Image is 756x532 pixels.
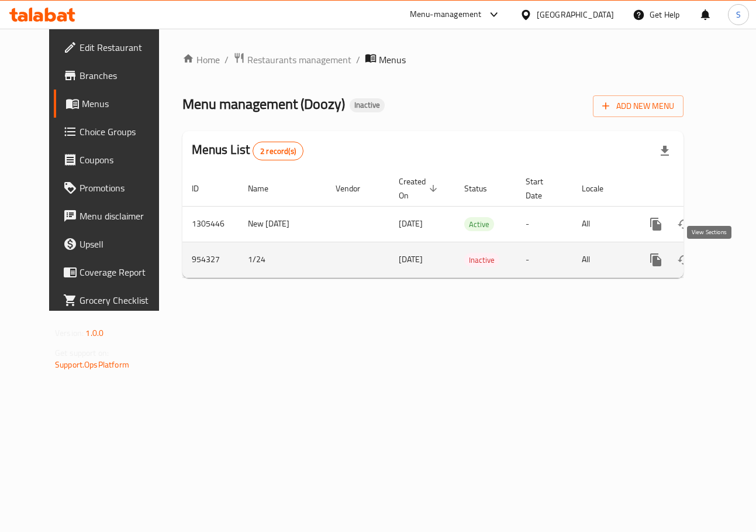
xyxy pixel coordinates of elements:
span: ID [192,181,214,195]
a: Menus [54,90,175,118]
span: Version: [55,325,84,341]
span: 2 record(s) [253,146,303,157]
div: Total records count [253,142,303,160]
span: Branches [80,68,166,83]
button: more [642,246,670,274]
span: Restaurants management [247,53,351,67]
a: Branches [54,61,175,90]
li: / [225,53,229,67]
span: Edit Restaurant [80,40,166,54]
span: Get support on: [55,345,109,361]
nav: breadcrumb [182,52,683,67]
div: Export file [651,137,679,165]
button: more [642,210,670,238]
span: Menus [82,97,166,111]
td: 1/24 [239,242,326,277]
span: [DATE] [399,216,423,231]
li: / [356,53,360,67]
span: Grocery Checklist [80,293,166,307]
a: Grocery Checklist [54,286,175,314]
div: Inactive [350,98,385,112]
td: All [572,242,633,277]
a: Home [182,53,220,67]
td: - [516,242,572,277]
span: Created On [399,174,441,202]
span: Upsell [80,237,166,251]
span: Start Date [526,174,558,202]
span: S [736,8,741,21]
a: Coverage Report [54,258,175,286]
span: Vendor [336,181,375,195]
span: Coverage Report [80,265,166,279]
h2: Menus List [192,141,303,160]
span: Menus [379,53,406,67]
span: Active [464,218,494,231]
a: Edit Restaurant [54,33,175,61]
div: Active [464,217,494,231]
td: 954327 [182,242,239,277]
td: 1305446 [182,206,239,242]
a: Support.OpsPlatform [55,357,129,372]
td: New [DATE] [239,206,326,242]
span: Inactive [350,100,385,110]
a: Upsell [54,230,175,258]
span: Promotions [80,181,166,195]
span: Inactive [464,253,499,267]
button: Change Status [670,210,698,238]
a: Menu disclaimer [54,202,175,230]
div: Menu-management [410,8,482,22]
a: Promotions [54,174,175,202]
div: Inactive [464,253,499,267]
td: - [516,206,572,242]
button: Add New Menu [593,95,683,117]
span: Status [464,181,502,195]
a: Restaurants management [233,52,351,67]
span: Locale [582,181,619,195]
span: Name [248,181,284,195]
a: Coupons [54,146,175,174]
span: Menu management ( Doozy ) [182,91,345,117]
a: Choice Groups [54,118,175,146]
button: Change Status [670,246,698,274]
div: [GEOGRAPHIC_DATA] [537,8,614,21]
span: Coupons [80,153,166,167]
span: Add New Menu [602,99,674,114]
span: [DATE] [399,252,423,267]
span: 1.0.0 [85,325,103,341]
span: Menu disclaimer [80,209,166,223]
span: Choice Groups [80,125,166,139]
td: All [572,206,633,242]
